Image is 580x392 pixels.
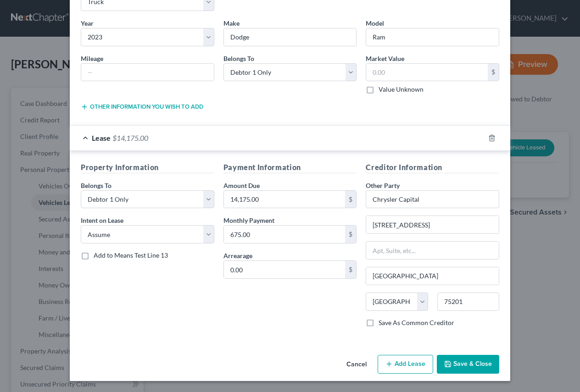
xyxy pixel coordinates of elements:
div: $ [345,226,356,243]
span: Add to Means Test Line 13 [94,251,168,259]
button: Add Lease [378,355,433,374]
button: Cancel [339,356,374,374]
label: Monthly Payment [223,215,274,225]
label: Save As Common Creditor [379,318,454,327]
label: Mileage [81,54,103,63]
input: Enter zip.. [437,293,499,311]
input: ex. Altima [366,28,499,46]
h5: Payment Information [223,162,357,173]
div: $ [345,261,356,278]
span: Belongs To [81,182,112,189]
input: 0.00 [224,261,346,278]
label: Value Unknown [379,85,424,94]
input: 0.00 [224,226,346,243]
h5: Creditor Information [366,162,499,173]
h5: Property Information [81,162,214,173]
div: $ [488,64,499,81]
input: Enter city... [366,267,499,285]
label: Arrearage [223,251,252,260]
label: Amount Due [223,181,260,190]
span: Belongs To [223,55,254,62]
label: Market Value [366,54,404,63]
input: ex. Nissan [224,28,357,46]
button: Other information you wish to add [81,103,203,110]
span: Model [366,19,384,27]
input: Apt, Suite, etc... [366,242,499,259]
span: Other Party [366,182,400,189]
input: Enter address... [366,216,499,233]
input: 0.00 [366,64,488,81]
label: Intent on Lease [81,215,123,225]
button: Save & Close [437,355,499,374]
input: Search creditor by name... [366,190,499,209]
span: Year [81,19,94,27]
div: $ [345,191,356,208]
span: $14,175.00 [112,133,148,142]
span: Lease [92,133,111,142]
input: -- [81,64,214,81]
span: Make [223,19,240,27]
input: 0.00 [224,191,346,208]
